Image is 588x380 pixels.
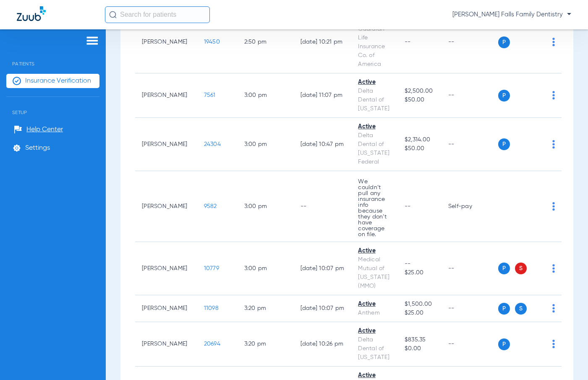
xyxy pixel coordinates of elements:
div: Delta Dental of [US_STATE] [358,336,391,362]
div: Active [358,122,391,131]
span: 11098 [204,305,219,311]
td: [DATE] 10:47 PM [294,118,352,171]
span: $1,500.00 [405,300,435,309]
img: group-dot-blue.svg [552,304,555,312]
td: [DATE] 10:07 PM [294,242,352,295]
span: $2,500.00 [405,87,435,96]
td: -- [442,73,498,118]
td: [PERSON_NAME] [135,11,197,73]
td: 3:00 PM [238,242,294,295]
span: 24304 [204,141,221,147]
img: hamburger-icon [86,36,99,46]
td: [DATE] 10:07 PM [294,295,352,322]
span: $25.00 [405,268,435,277]
span: Setup [6,97,99,115]
td: [DATE] 10:21 PM [294,11,352,73]
span: 20694 [204,341,220,347]
td: -- [442,295,498,322]
td: -- [294,171,352,242]
div: Active [358,371,391,380]
span: S [515,303,527,315]
span: $50.00 [405,96,435,104]
span: Insurance Verification [25,77,91,85]
td: 3:00 PM [238,118,294,171]
td: 3:20 PM [238,322,294,367]
img: group-dot-blue.svg [552,91,555,99]
a: Help Center [14,125,63,134]
span: -- [405,203,411,209]
div: Active [358,327,391,336]
span: 10779 [204,265,219,271]
p: We couldn’t pull any insurance info because they don’t have coverage on file. [358,179,391,237]
span: S [515,263,527,274]
td: [PERSON_NAME] [135,73,197,118]
img: group-dot-blue.svg [552,264,555,273]
td: -- [442,322,498,367]
span: P [498,338,510,350]
div: Active [358,300,391,309]
div: Delta Dental of [US_STATE] [358,87,391,113]
div: Active [358,78,391,87]
span: -- [405,39,411,45]
span: Help Center [26,125,63,134]
span: P [498,263,510,274]
td: 2:50 PM [238,11,294,73]
span: 7561 [204,92,216,98]
span: $835.35 [405,336,435,344]
span: Settings [25,144,50,152]
span: P [498,36,510,48]
td: -- [442,242,498,295]
td: -- [442,11,498,73]
img: group-dot-blue.svg [552,38,555,46]
td: [DATE] 10:26 PM [294,322,352,367]
div: Active [358,247,391,255]
span: [PERSON_NAME] Falls Family Dentistry [452,10,571,19]
td: [PERSON_NAME] [135,171,197,242]
input: Search for patients [105,6,210,23]
span: $25.00 [405,309,435,318]
span: 9582 [204,203,217,209]
td: 3:00 PM [238,73,294,118]
div: Anthem [358,309,391,318]
td: 3:20 PM [238,295,294,322]
img: Search Icon [109,11,117,18]
span: $0.00 [405,344,435,353]
iframe: Chat Widget [546,340,588,380]
td: Self-pay [442,171,498,242]
div: Delta Dental of [US_STATE] Federal [358,131,391,167]
td: 3:00 PM [238,171,294,242]
div: Medical Mutual of [US_STATE] (MMO) [358,255,391,291]
span: P [498,90,510,102]
span: Patients [6,48,99,67]
td: [PERSON_NAME] [135,322,197,367]
td: [PERSON_NAME] [135,118,197,171]
span: 19450 [204,39,220,45]
span: P [498,138,510,150]
span: $2,314.00 [405,135,435,144]
td: [PERSON_NAME] [135,242,197,295]
div: Guardian Life Insurance Co. of America [358,25,391,69]
span: -- [405,260,435,268]
td: [DATE] 11:07 PM [294,73,352,118]
img: group-dot-blue.svg [552,140,555,148]
span: $50.00 [405,144,435,153]
img: group-dot-blue.svg [552,202,555,211]
td: [PERSON_NAME] [135,295,197,322]
img: Zuub Logo [17,6,46,21]
td: -- [442,118,498,171]
span: P [498,303,510,315]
